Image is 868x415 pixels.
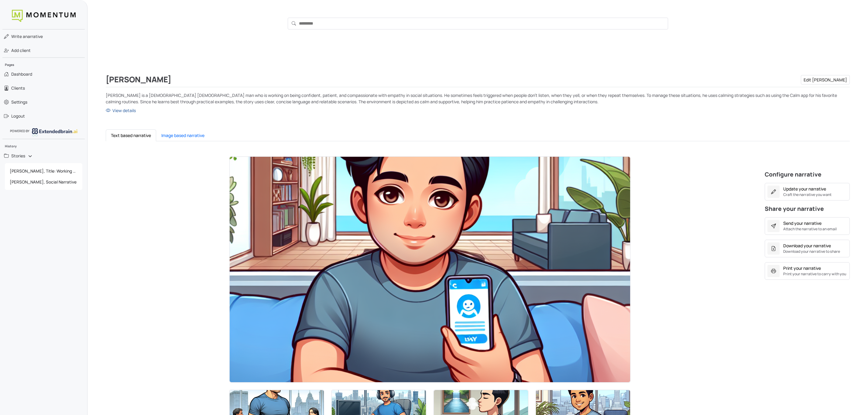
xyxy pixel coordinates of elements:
a: Edit [PERSON_NAME] [801,75,850,84]
div: Update your narrative [783,186,826,192]
h4: Share your narrative [765,205,850,215]
small: Craft the narrative you want [783,192,832,197]
span: [PERSON_NAME], Title: Working Together with the Administrative Assistant [7,166,80,177]
button: Send your narrativeAttach the narrative to an email [765,217,850,235]
div: Send your narrative [783,220,822,226]
span: Dashboard [11,71,32,77]
span: Stories [11,153,25,159]
button: Print your narrativePrint your narrative to carry with you [765,262,850,280]
h4: Configure narrative [765,171,850,180]
a: View details [106,107,850,114]
span: Add client [11,47,31,53]
span: narrative [11,33,43,39]
span: Write a [11,34,25,39]
span: Settings [11,99,27,105]
div: [PERSON_NAME] [106,75,850,84]
a: [PERSON_NAME], Title: Working Together with the Administrative Assistant [5,166,82,177]
div: Print your narrative [783,265,821,271]
button: Text based narrative [106,129,156,141]
span: [PERSON_NAME], Social Narrative [7,177,80,187]
img: logo [12,10,76,22]
span: Logout [11,113,25,119]
button: Image based narrative [156,129,210,141]
p: [PERSON_NAME] is a [DEMOGRAPHIC_DATA] [DEMOGRAPHIC_DATA] man who is working on being confident, p... [106,92,850,105]
a: [PERSON_NAME], Social Narrative [5,177,82,187]
div: Download your narrative [783,242,831,249]
button: Update your narrativeCraft the narrative you want [765,183,850,201]
small: Download your narrative to share [783,249,840,254]
button: Download your narrativeDownload your narrative to share [765,240,850,257]
small: Attach the narrative to an email [783,226,837,232]
img: logo [32,128,77,136]
small: Print your narrative to carry with you [783,271,846,277]
img: Thumbnail [230,157,630,382]
span: Clients [11,85,25,91]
